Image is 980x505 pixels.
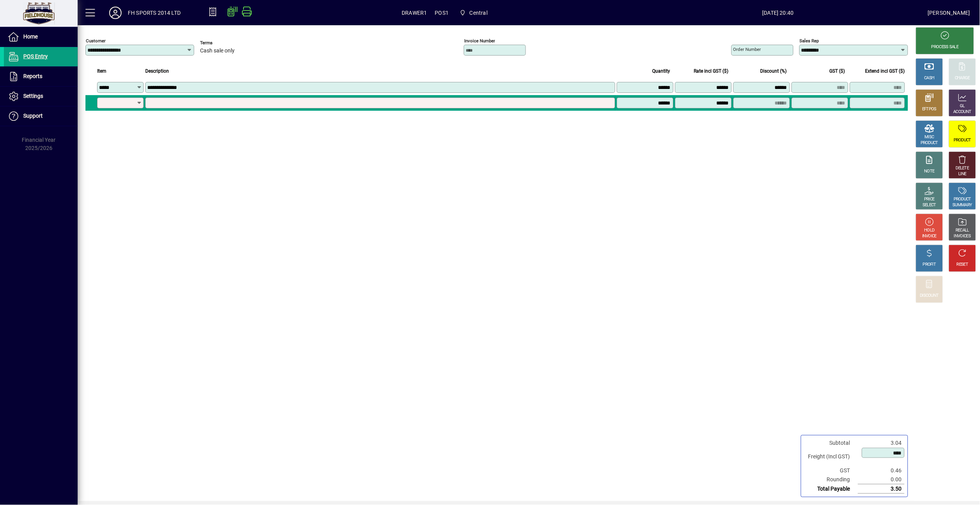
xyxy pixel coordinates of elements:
td: 0.46 [858,466,905,475]
div: CHARGE [955,75,970,81]
span: POS1 [435,7,449,19]
div: INVOICES [954,233,971,239]
span: Central [456,6,491,20]
div: INVOICE [922,233,936,239]
div: PRODUCT [954,197,971,202]
span: Home [23,33,38,40]
td: Total Payable [804,484,858,494]
div: GL [960,103,965,109]
div: CASH [924,75,935,81]
span: [DATE] 20:40 [628,7,928,19]
span: Support [23,113,43,119]
div: EFTPOS [923,106,937,112]
div: ACCOUNT [954,109,971,115]
a: Reports [4,67,78,86]
mat-label: Customer [86,38,106,44]
button: Profile [103,6,128,20]
div: SUMMARY [953,202,972,208]
td: 3.50 [858,484,905,494]
span: Settings [23,93,43,99]
div: PRICE [924,197,935,202]
a: Settings [4,87,78,106]
span: Rate incl GST ($) [694,67,729,75]
a: Support [4,106,78,126]
div: HOLD [924,228,935,233]
span: Discount (%) [761,67,787,75]
mat-label: Invoice number [464,38,495,44]
mat-label: Sales rep [800,38,819,44]
a: Home [4,27,78,47]
div: DELETE [956,165,969,171]
div: PROFIT [923,262,936,268]
div: PRODUCT [954,138,971,143]
td: GST [804,466,858,475]
div: MISC [925,134,934,140]
span: GST ($) [830,67,845,75]
td: 0.00 [858,475,905,484]
span: POS Entry [23,53,48,59]
span: Terms [200,40,247,45]
div: PROCESS SALE [931,44,959,50]
span: Quantity [653,67,670,75]
div: [PERSON_NAME] [928,7,970,19]
div: LINE [959,171,966,177]
td: 3.04 [858,439,905,448]
td: Rounding [804,475,858,484]
span: Description [145,67,169,75]
div: NOTE [924,169,935,174]
td: Freight (Incl GST) [804,448,858,466]
div: PRODUCT [921,140,938,146]
span: Cash sale only [200,48,235,54]
span: Central [470,7,487,19]
div: FH SPORTS 2014 LTD [128,7,181,19]
mat-label: Order number [733,47,761,52]
span: Item [97,67,106,75]
div: RECALL [956,228,970,233]
span: DRAWER1 [402,7,427,19]
span: Reports [23,73,42,79]
td: Subtotal [804,439,858,448]
div: SELECT [923,202,936,208]
span: Extend incl GST ($) [865,67,905,75]
div: DISCOUNT [920,293,939,299]
div: RESET [957,262,968,268]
